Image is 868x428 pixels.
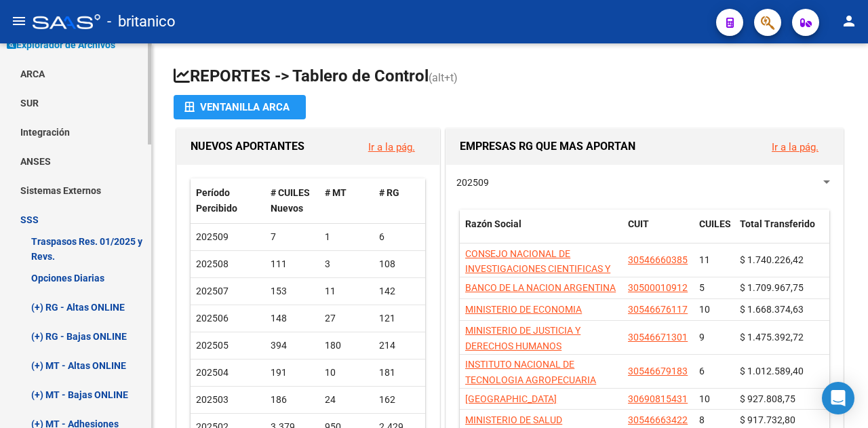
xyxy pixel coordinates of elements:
div: 10 [325,365,368,381]
span: 30546660385 [628,254,688,265]
span: 202509 [456,177,489,188]
span: MINISTERIO DE SALUD [465,414,562,425]
span: 9 [699,332,705,343]
span: NUEVOS APORTANTES [191,140,304,153]
span: 30546679183 [628,366,688,376]
datatable-header-cell: Razón Social [460,210,623,254]
span: Razón Social [465,218,521,229]
span: Total Transferido [740,218,815,229]
div: 394 [271,338,314,353]
span: 30546676117 [628,304,688,315]
span: 6 [699,366,705,376]
div: 186 [271,392,314,408]
datatable-header-cell: # RG [374,178,428,223]
span: INSTITUTO NACIONAL DE TECNOLOGIA AGROPECUARIA [465,359,596,385]
datatable-header-cell: Total Transferido [734,210,829,254]
div: 27 [325,311,368,326]
datatable-header-cell: CUILES [694,210,734,254]
span: $ 1.740.226,42 [740,254,804,265]
button: Ir a la pág. [357,134,426,159]
span: $ 927.808,75 [740,393,795,404]
div: 121 [379,311,422,326]
span: CONSEJO NACIONAL DE INVESTIGACIONES CIENTIFICAS Y TECNICAS CONICET [465,248,610,290]
span: CUILES [699,218,731,229]
span: 202505 [196,340,229,351]
span: [GEOGRAPHIC_DATA] [465,393,557,404]
div: 24 [325,392,368,408]
div: 148 [271,311,314,326]
div: 7 [271,229,314,245]
div: 6 [379,229,422,245]
a: Ir a la pág. [772,141,818,153]
span: # MT [325,187,347,198]
span: 30690815431 [628,393,688,404]
span: - britanico [107,7,176,37]
span: 202507 [196,286,229,296]
span: Período Percibido [196,187,237,214]
span: 202509 [196,231,229,242]
datatable-header-cell: Período Percibido [191,178,265,223]
mat-icon: menu [11,13,27,29]
mat-icon: person [841,13,857,29]
span: $ 1.475.392,72 [740,332,804,343]
datatable-header-cell: # CUILES Nuevos [265,178,319,223]
button: Ir a la pág. [761,134,829,159]
div: Open Intercom Messenger [822,382,854,414]
a: Ir a la pág. [368,141,415,153]
span: 10 [699,393,710,404]
button: Ventanilla ARCA [174,95,306,119]
span: 202506 [196,313,229,324]
span: 30546663422 [628,414,688,425]
div: 162 [379,392,422,408]
div: 11 [325,284,368,299]
span: MINISTERIO DE ECONOMIA [465,304,582,315]
h1: REPORTES -> Tablero de Control [174,65,846,89]
div: 181 [379,365,422,381]
div: 108 [379,256,422,272]
span: 11 [699,254,710,265]
span: $ 1.709.967,75 [740,282,804,293]
datatable-header-cell: CUIT [623,210,694,254]
span: MINISTERIO DE JUSTICIA Y DERECHOS HUMANOS [465,325,580,351]
span: 202503 [196,394,229,405]
span: $ 917.732,80 [740,414,795,425]
span: 202508 [196,258,229,269]
div: 111 [271,256,314,272]
div: 153 [271,284,314,299]
div: 191 [271,365,314,381]
span: # RG [379,187,399,198]
span: # CUILES Nuevos [271,187,310,214]
div: 3 [325,256,368,272]
datatable-header-cell: # MT [319,178,374,223]
div: 214 [379,338,422,353]
div: 180 [325,338,368,353]
span: CUIT [628,218,649,229]
span: $ 1.012.589,40 [740,366,804,376]
div: 1 [325,229,368,245]
div: 142 [379,284,422,299]
span: Explorador de Archivos [7,37,115,52]
span: 30546671301 [628,332,688,343]
span: $ 1.668.374,63 [740,304,804,315]
span: 8 [699,414,705,425]
span: 30500010912 [628,282,688,293]
span: (alt+t) [429,71,458,84]
span: BANCO DE LA NACION ARGENTINA [465,282,616,293]
div: Ventanilla ARCA [184,95,295,119]
span: 10 [699,304,710,315]
span: 202504 [196,367,229,378]
span: 5 [699,282,705,293]
span: EMPRESAS RG QUE MAS APORTAN [460,140,635,153]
